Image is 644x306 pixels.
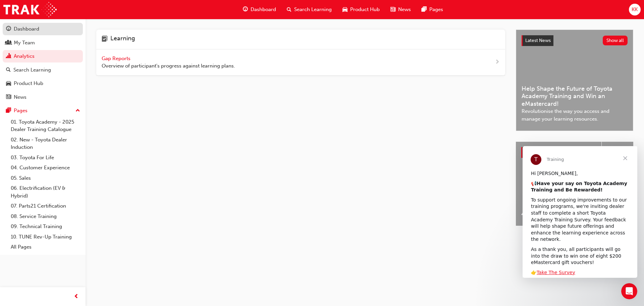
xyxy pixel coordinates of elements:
[102,62,235,70] span: Overview of participant's progress against learning plans.
[3,104,83,117] button: Pages
[8,201,83,211] a: 07. Parts21 Certification
[8,183,83,201] a: 06. Electrification (EV & Hybrid)
[75,106,80,115] span: up-icon
[6,94,11,100] span: news-icon
[6,67,11,73] span: search-icon
[398,6,411,13] span: News
[237,3,281,16] a: guage-iconDashboard
[416,3,448,16] a: pages-iconPages
[516,142,601,226] a: 4x4 and Towing
[525,38,551,43] span: Latest News
[3,23,83,35] a: Dashboard
[102,55,132,61] span: Gap Reports
[522,85,628,108] span: Help Shape the Future of Toyota Academy Training and Win an eMastercard!
[14,80,43,87] div: Product Hub
[8,163,83,173] a: 04. Customer Experience
[629,4,641,15] button: KK
[390,5,395,14] span: news-icon
[8,221,83,232] a: 09. Technical Training
[14,107,28,115] div: Pages
[3,50,83,62] a: Analytics
[243,5,248,14] span: guage-icon
[521,210,596,218] span: 4x4 and Towing
[110,35,135,44] h4: Learning
[6,40,11,46] span: people-icon
[14,25,39,33] div: Dashboard
[522,35,628,46] a: Latest NewsShow all
[8,232,83,242] a: 10. TUNE Rev-Up Training
[251,6,276,13] span: Dashboard
[14,39,35,47] div: My Team
[8,173,83,183] a: 05. Sales
[522,107,628,123] span: Revolutionise the way you access and manage your learning resources.
[8,242,83,252] a: All Pages
[13,66,51,74] div: Search Learning
[96,49,505,76] a: Gap Reports Overview of participant's progress against learning plans.next-icon
[8,211,83,222] a: 08. Service Training
[3,77,83,90] a: Product Hub
[3,21,83,104] button: DashboardMy TeamAnalyticsSearch LearningProduct HubNews
[6,26,11,32] span: guage-icon
[8,135,83,152] a: 02. New - Toyota Dealer Induction
[14,93,26,101] div: News
[523,146,637,278] iframe: Intercom live chat message
[3,37,83,49] a: My Team
[350,6,380,13] span: Product Hub
[3,2,57,17] img: Trak
[632,6,638,13] span: KK
[281,3,337,16] a: search-iconSearch Learning
[8,152,83,163] a: 03. Toyota For Life
[422,5,427,14] span: pages-icon
[342,5,347,14] span: car-icon
[8,117,83,135] a: 01. Toyota Academy - 2025 Dealer Training Catalogue
[74,293,79,301] span: prev-icon
[6,108,11,114] span: pages-icon
[6,81,11,87] span: car-icon
[516,30,633,131] a: Latest NewsShow allHelp Shape the Future of Toyota Academy Training and Win an eMastercard!Revolu...
[495,58,500,67] span: next-icon
[3,91,83,103] a: News
[603,36,628,45] button: Show all
[102,35,108,44] span: learning-icon
[337,3,385,16] a: car-iconProduct Hub
[287,5,291,14] span: search-icon
[6,53,11,59] span: chart-icon
[429,6,443,13] span: Pages
[385,3,416,16] a: news-iconNews
[3,64,83,76] a: Search Learning
[621,283,637,299] iframe: Intercom live chat
[294,6,332,13] span: Search Learning
[521,147,628,158] a: Product HubShow all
